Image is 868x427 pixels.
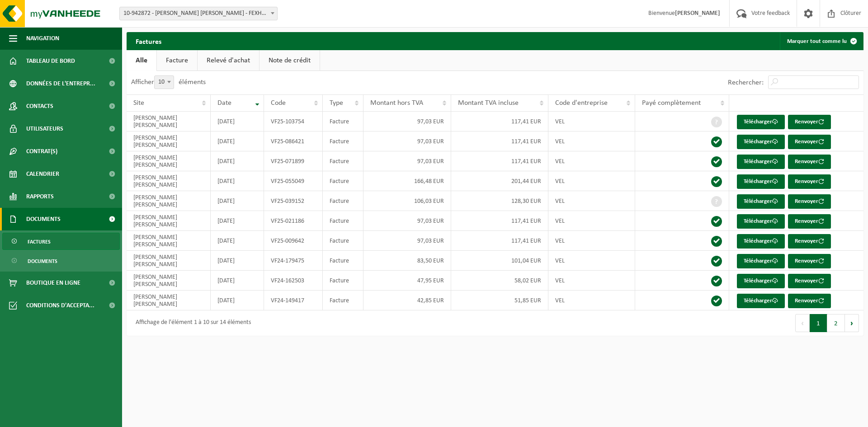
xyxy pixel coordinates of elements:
td: Facture [323,211,363,231]
button: Renvoyer [788,135,831,149]
span: 10 [155,76,174,89]
td: Facture [323,251,363,271]
span: Données de l'entrepr... [26,72,95,95]
td: [PERSON_NAME] [PERSON_NAME] [127,211,211,231]
td: VF25-021186 [264,211,323,231]
span: Utilisateurs [26,117,63,140]
td: VEL [548,251,635,271]
td: [PERSON_NAME] [PERSON_NAME] [127,112,211,131]
span: Payé complètement [642,99,701,107]
button: Renvoyer [788,254,831,268]
button: Renvoyer [788,194,831,209]
a: Télécharger [737,234,785,249]
td: [DATE] [211,191,264,211]
a: Relevé d'achat [198,50,259,71]
td: VF25-055049 [264,171,323,191]
td: [DATE] [211,291,264,310]
a: Télécharger [737,194,785,209]
td: VEL [548,191,635,211]
td: [DATE] [211,151,264,171]
td: 117,41 EUR [451,112,548,131]
a: Alle [127,50,156,71]
td: 97,03 EUR [363,151,451,171]
span: Rapports [26,185,54,208]
span: Calendrier [26,163,59,185]
td: [PERSON_NAME] [PERSON_NAME] [127,171,211,191]
td: 97,03 EUR [363,211,451,231]
td: [PERSON_NAME] [PERSON_NAME] [127,291,211,310]
span: Contrat(s) [26,140,57,163]
span: 10 [154,75,174,89]
td: 51,85 EUR [451,291,548,310]
td: VF25-086421 [264,131,323,151]
span: 10-942872 - VIEIRA LOPEZ CEDRIC - FEXHE-LE-HAUT-CLOCHER [119,7,278,20]
td: VF25-103754 [264,112,323,131]
td: Facture [323,131,363,151]
button: 2 [827,314,845,332]
td: [DATE] [211,112,264,131]
span: Contacts [26,95,53,117]
td: 117,41 EUR [451,211,548,231]
a: Télécharger [737,174,785,189]
a: Télécharger [737,135,785,149]
a: Télécharger [737,115,785,129]
td: VEL [548,271,635,291]
td: 97,03 EUR [363,112,451,131]
td: Facture [323,271,363,291]
span: Date [217,99,231,107]
button: Renvoyer [788,214,831,229]
td: 97,03 EUR [363,231,451,251]
button: Renvoyer [788,274,831,288]
span: Type [330,99,343,107]
span: Montant TVA incluse [458,99,519,107]
td: Facture [323,231,363,251]
span: Tableau de bord [26,50,75,72]
a: Télécharger [737,274,785,288]
td: 117,41 EUR [451,151,548,171]
td: Facture [323,171,363,191]
td: Facture [323,112,363,131]
td: [PERSON_NAME] [PERSON_NAME] [127,231,211,251]
div: Affichage de l'élément 1 à 10 sur 14 éléments [131,315,251,331]
td: 106,03 EUR [363,191,451,211]
td: VF25-009642 [264,231,323,251]
td: [PERSON_NAME] [PERSON_NAME] [127,251,211,271]
button: Renvoyer [788,115,831,129]
h2: Factures [127,32,170,50]
td: [DATE] [211,231,264,251]
td: VF25-071899 [264,151,323,171]
span: Documents [26,208,61,230]
td: [DATE] [211,211,264,231]
span: 10-942872 - VIEIRA LOPEZ CEDRIC - FEXHE-LE-HAUT-CLOCHER [120,7,277,20]
button: Renvoyer [788,294,831,308]
td: Facture [323,191,363,211]
td: 47,95 EUR [363,271,451,291]
td: VF24-179475 [264,251,323,271]
td: [PERSON_NAME] [PERSON_NAME] [127,191,211,211]
td: 42,85 EUR [363,291,451,310]
a: Télécharger [737,155,785,169]
td: 58,02 EUR [451,271,548,291]
strong: [PERSON_NAME] [675,10,720,17]
span: Boutique en ligne [26,272,80,294]
td: Facture [323,291,363,310]
a: Note de crédit [259,50,320,71]
button: Next [845,314,859,332]
td: 83,50 EUR [363,251,451,271]
td: 97,03 EUR [363,131,451,151]
td: [PERSON_NAME] [PERSON_NAME] [127,131,211,151]
span: Factures [28,233,51,250]
button: Renvoyer [788,234,831,249]
td: [DATE] [211,131,264,151]
td: VEL [548,151,635,171]
td: [DATE] [211,251,264,271]
td: [PERSON_NAME] [PERSON_NAME] [127,271,211,291]
a: Factures [2,233,120,250]
a: Télécharger [737,254,785,268]
td: 117,41 EUR [451,231,548,251]
td: 101,04 EUR [451,251,548,271]
span: Documents [28,253,57,270]
a: Documents [2,252,120,269]
td: 128,30 EUR [451,191,548,211]
button: Previous [795,314,810,332]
